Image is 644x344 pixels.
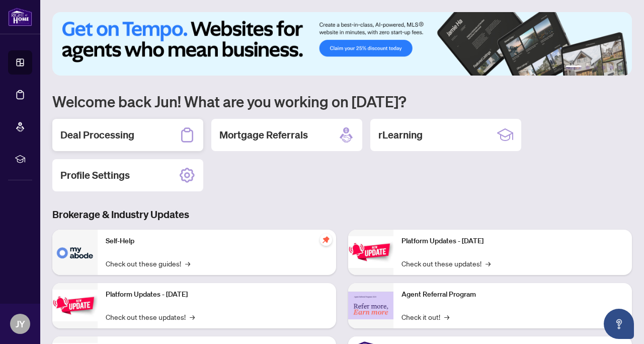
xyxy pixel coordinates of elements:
img: Platform Updates - June 23, 2025 [348,236,393,268]
span: JY [16,317,25,331]
img: logo [8,8,32,26]
p: Platform Updates - [DATE] [106,289,328,300]
h1: Welcome back Jun! What are you working on [DATE]? [52,92,632,111]
button: Open asap [604,309,634,339]
button: 5 [610,65,614,70]
h2: Profile Settings [60,168,130,182]
h2: rLearning [378,128,423,142]
a: Check it out!→ [401,311,449,322]
span: → [444,311,449,322]
img: Slide 0 [52,12,632,76]
span: → [185,258,190,269]
h3: Brokerage & Industry Updates [52,208,632,222]
button: 1 [566,65,582,70]
a: Check out these guides!→ [106,258,190,269]
button: 3 [594,65,598,70]
a: Check out these updates!→ [106,311,195,322]
button: 6 [618,65,622,70]
span: → [190,311,195,322]
p: Agent Referral Program [401,289,624,300]
p: Platform Updates - [DATE] [401,236,624,247]
a: Check out these updates!→ [401,258,491,269]
span: pushpin [320,234,332,246]
h2: Deal Processing [60,128,134,142]
span: → [486,258,491,269]
button: 4 [602,65,606,70]
h2: Mortgage Referrals [219,128,308,142]
img: Platform Updates - September 16, 2025 [52,290,98,321]
img: Agent Referral Program [348,292,393,319]
img: Self-Help [52,230,98,275]
button: 2 [586,65,590,70]
p: Self-Help [106,236,328,247]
